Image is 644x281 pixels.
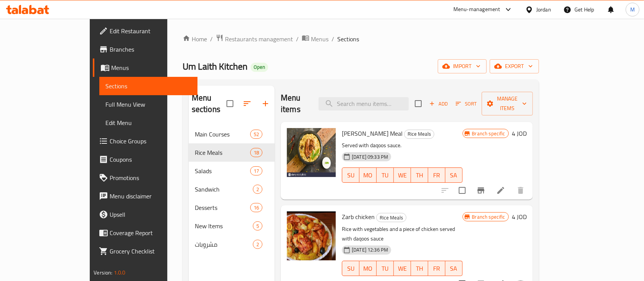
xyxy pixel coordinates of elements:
span: FR [431,263,442,274]
span: WE [397,263,408,274]
div: Rice Meals18 [189,143,275,162]
span: 52 [251,131,262,138]
span: Sections [337,34,359,44]
button: MO [359,261,377,276]
span: Edit Menu [105,118,191,127]
div: items [250,203,262,212]
a: Edit menu item [496,186,505,195]
span: import [444,62,481,71]
span: Sandwich [195,185,253,194]
span: TU [380,170,391,181]
a: Menus [93,58,197,77]
span: [DATE] 12:36 PM [349,246,391,253]
span: 17 [251,167,262,175]
div: items [250,148,262,157]
button: WE [394,167,411,183]
div: Desserts [195,203,250,212]
button: TH [411,167,428,183]
span: [DATE] 09:33 PM [349,153,391,161]
button: MO [359,167,377,183]
span: Restaurants management [225,34,293,44]
span: Select all sections [222,96,238,112]
button: FR [428,167,445,183]
button: export [490,59,539,73]
span: Zarb chicken [342,211,375,223]
span: export [496,62,533,71]
span: M [630,5,635,14]
div: items [253,221,262,231]
button: Manage items [482,92,533,115]
span: New Items [195,221,253,231]
span: Add [428,99,449,108]
span: Select to update [454,182,470,198]
p: Rice with vegetables and a piece of chicken served with daqoos sauce [342,224,462,244]
span: 2 [253,186,262,193]
button: SA [445,167,463,183]
li: / [296,34,299,44]
div: Menu-management [453,5,500,14]
span: Open [251,64,268,70]
span: Edit Restaurant [110,26,191,36]
span: Upsell [110,210,191,219]
img: Rice Mandi Meal [287,128,336,177]
span: Main Courses [195,130,250,139]
span: Branches [110,45,191,54]
span: 1.0.0 [114,268,126,278]
button: import [438,59,487,73]
li: / [210,34,213,44]
div: مشروبات2 [189,235,275,253]
nav: breadcrumb [183,34,539,44]
span: Sort sections [238,94,256,113]
nav: Menu sections [189,122,275,257]
span: Grocery Checklist [110,247,191,256]
span: 18 [251,149,262,156]
span: Rice Meals [377,213,406,222]
span: Branch specific [469,213,508,221]
span: TH [414,170,425,181]
div: items [253,185,262,194]
span: Sort items [451,98,482,110]
a: Promotions [93,169,197,187]
span: TU [380,263,391,274]
span: Rice Meals [195,148,250,157]
span: Select section [410,96,426,112]
span: WE [397,170,408,181]
span: Branch specific [469,130,508,137]
a: Menu disclaimer [93,187,197,205]
div: Salads [195,166,250,175]
button: Sort [454,98,479,110]
span: TH [414,263,425,274]
span: Rice Meals [405,130,434,138]
h6: 4 JOD [512,128,527,139]
a: Grocery Checklist [93,242,197,260]
div: Rice Meals [376,213,406,222]
img: Zarb chicken [287,211,336,260]
button: delete [511,181,530,200]
span: مشروبات [195,240,253,249]
div: Salads17 [189,162,275,180]
a: Branches [93,40,197,58]
button: Branch-specific-item [472,181,490,200]
a: Full Menu View [99,95,197,114]
span: 16 [251,204,262,211]
div: Open [251,63,268,72]
a: Coverage Report [93,224,197,242]
span: 2 [253,241,262,248]
button: FR [428,261,445,276]
a: Choice Groups [93,132,197,150]
div: Desserts16 [189,198,275,217]
span: MO [362,263,374,274]
span: Promotions [110,173,191,182]
button: Add [426,98,451,110]
a: Edit Menu [99,114,197,132]
h2: Menu sections [192,92,227,115]
span: Full Menu View [105,100,191,109]
span: FR [431,170,442,181]
span: Um Laith Kitchen [183,58,248,75]
span: Coverage Report [110,228,191,237]
p: Served with daqoos sauce. [342,141,462,150]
